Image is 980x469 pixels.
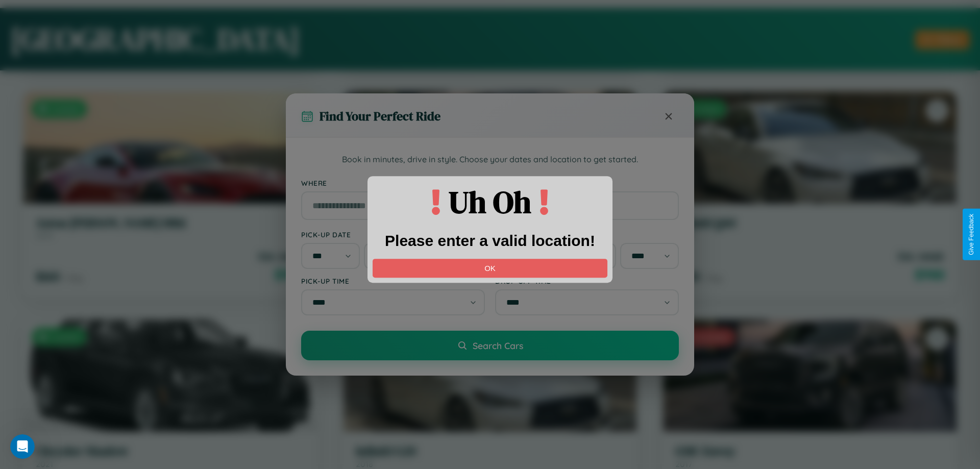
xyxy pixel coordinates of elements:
[495,277,679,285] label: Drop-off Time
[301,230,485,239] label: Pick-up Date
[495,230,679,239] label: Drop-off Date
[473,340,523,351] span: Search Cars
[301,277,485,285] label: Pick-up Time
[301,179,679,187] label: Where
[301,153,679,166] p: Book in minutes, drive in style. Choose your dates and location to get started.
[320,108,440,125] h3: Find Your Perfect Ride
